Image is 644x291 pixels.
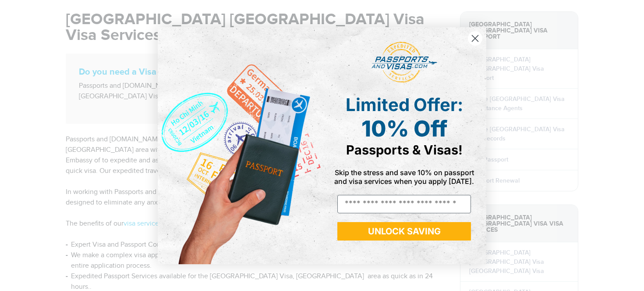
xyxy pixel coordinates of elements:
img: de9cda0d-0715-46ca-9a25-073762a91ba7.png [158,27,322,264]
span: Passports & Visas! [346,142,463,158]
span: Limited Offer: [346,94,463,115]
iframe: Intercom live chat [614,261,635,282]
span: Skip the stress and save 10% on passport and visa services when you apply [DATE]. [334,168,474,186]
img: passports and visas [372,42,437,83]
button: Close dialog [467,31,483,46]
span: 10% Off [361,115,447,142]
button: UNLOCK SAVING [337,222,471,241]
